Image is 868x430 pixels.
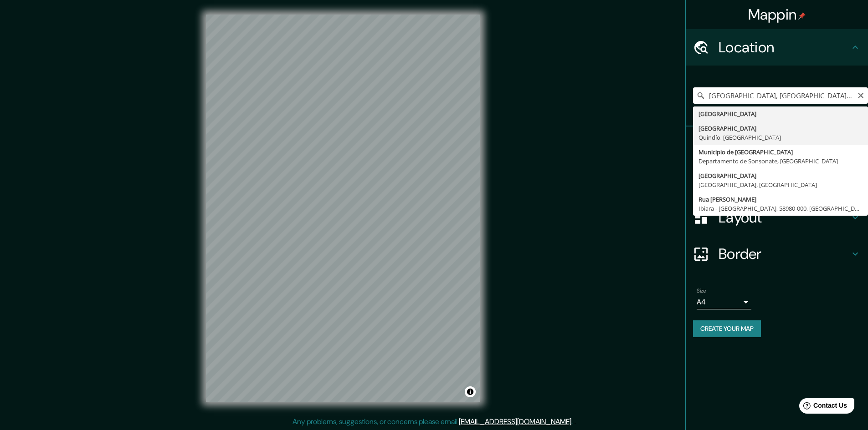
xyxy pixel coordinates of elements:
div: [GEOGRAPHIC_DATA] [699,124,863,133]
div: . [574,416,576,427]
div: . [573,416,574,427]
div: Rua [PERSON_NAME] [699,195,863,204]
div: Ibiara - [GEOGRAPHIC_DATA], 58980-000, [GEOGRAPHIC_DATA] [699,204,863,213]
a: [EMAIL_ADDRESS][DOMAIN_NAME] [459,417,571,426]
div: Municipio de [GEOGRAPHIC_DATA] [699,147,863,157]
div: [GEOGRAPHIC_DATA], [GEOGRAPHIC_DATA] [699,180,863,189]
div: Quindío, [GEOGRAPHIC_DATA] [699,133,863,142]
div: A4 [697,295,751,309]
h4: Layout [719,208,850,227]
div: [GEOGRAPHIC_DATA] [699,171,863,180]
img: pin-icon.png [798,12,806,20]
canvas: Map [206,15,480,402]
div: Style [686,163,868,199]
h4: Mappin [748,5,806,24]
iframe: Help widget launcher [787,395,858,420]
div: Location [686,29,868,66]
div: Departamento de Sonsonate, [GEOGRAPHIC_DATA] [699,157,863,166]
h4: Border [719,245,850,263]
button: Create your map [693,320,761,337]
div: Layout [686,199,868,236]
label: Size [697,287,706,295]
div: Border [686,236,868,272]
button: Clear [857,91,864,99]
div: Pins [686,126,868,163]
button: Toggle attribution [465,386,476,397]
p: Any problems, suggestions, or concerns please email . [293,416,573,427]
h4: Location [719,38,850,56]
div: [GEOGRAPHIC_DATA] [699,109,863,118]
input: Pick your city or area [693,87,868,104]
